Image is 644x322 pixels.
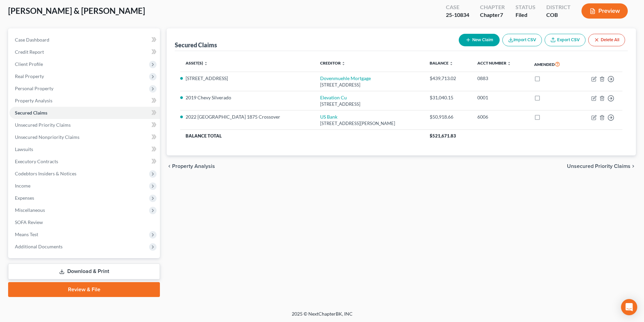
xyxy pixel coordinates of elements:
a: Lawsuits [9,143,160,155]
div: [STREET_ADDRESS][PERSON_NAME] [320,120,419,127]
div: Chapter [480,11,505,19]
div: 25-10834 [446,11,469,19]
a: Unsecured Nonpriority Claims [9,131,160,143]
th: Balance Total [180,130,424,142]
div: 6006 [477,114,523,120]
li: 2022 [GEOGRAPHIC_DATA] 1875 Crossover [186,114,309,120]
button: Delete All [588,34,625,46]
button: New Claim [459,34,500,46]
li: 2019 Chevy Silverado [186,94,309,101]
div: 0001 [477,94,523,101]
span: Income [15,183,30,189]
a: Elevation Cu [320,95,347,100]
a: Balance unfold_more [430,60,453,66]
span: Expenses [15,195,34,201]
div: Case [446,3,469,11]
span: $521,671.83 [430,133,456,139]
span: Additional Documents [15,244,63,249]
span: Secured Claims [15,110,47,116]
button: Unsecured Priority Claims chevron_right [567,164,636,169]
div: Open Intercom Messenger [621,299,637,315]
div: District [546,3,571,11]
span: Codebtors Insiders & Notices [15,171,76,176]
span: Unsecured Priority Claims [567,164,630,169]
a: Export CSV [545,34,586,46]
div: Filed [516,11,535,19]
a: US Bank [320,114,337,120]
a: Case Dashboard [9,34,160,46]
i: unfold_more [204,61,208,66]
button: Preview [581,3,628,19]
div: [STREET_ADDRESS] [320,82,419,88]
i: unfold_more [341,61,345,66]
i: chevron_left [167,164,172,169]
li: [STREET_ADDRESS] [186,75,309,82]
span: Client Profile [15,61,43,67]
span: Miscellaneous [15,207,45,213]
div: Chapter [480,3,505,11]
span: Unsecured Nonpriority Claims [15,134,79,140]
a: Unsecured Priority Claims [9,119,160,131]
i: chevron_right [630,164,636,169]
i: unfold_more [507,61,511,66]
a: Credit Report [9,46,160,58]
span: Real Property [15,73,44,79]
button: chevron_left Property Analysis [167,164,215,169]
th: Amended [529,56,576,72]
span: Personal Property [15,85,53,91]
div: Secured Claims [175,41,217,49]
div: [STREET_ADDRESS] [320,101,419,107]
i: unfold_more [449,61,453,66]
span: Case Dashboard [15,37,49,43]
a: Executory Contracts [9,155,160,168]
span: Executory Contracts [15,158,58,164]
a: Acct Number unfold_more [477,60,511,66]
span: 7 [500,11,503,18]
a: Creditor unfold_more [320,60,345,66]
div: $439,713.02 [430,75,466,82]
a: Property Analysis [9,95,160,107]
div: $31,040.15 [430,94,466,101]
a: Review & File [8,282,160,297]
a: Download & Print [8,264,160,279]
a: SOFA Review [9,216,160,228]
span: [PERSON_NAME] & [PERSON_NAME] [8,6,145,16]
span: SOFA Review [15,219,43,225]
div: 0883 [477,75,523,82]
span: Property Analysis [172,164,215,169]
a: Secured Claims [9,107,160,119]
span: Credit Report [15,49,44,55]
div: Status [516,3,535,11]
button: Import CSV [502,34,542,46]
a: Dovenmuehle Mortgage [320,75,371,81]
span: Lawsuits [15,146,33,152]
span: Unsecured Priority Claims [15,122,71,128]
div: COB [546,11,571,19]
span: Property Analysis [15,98,52,103]
a: Asset(s) unfold_more [186,60,208,66]
div: $50,918.66 [430,114,466,120]
span: Means Test [15,231,38,237]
